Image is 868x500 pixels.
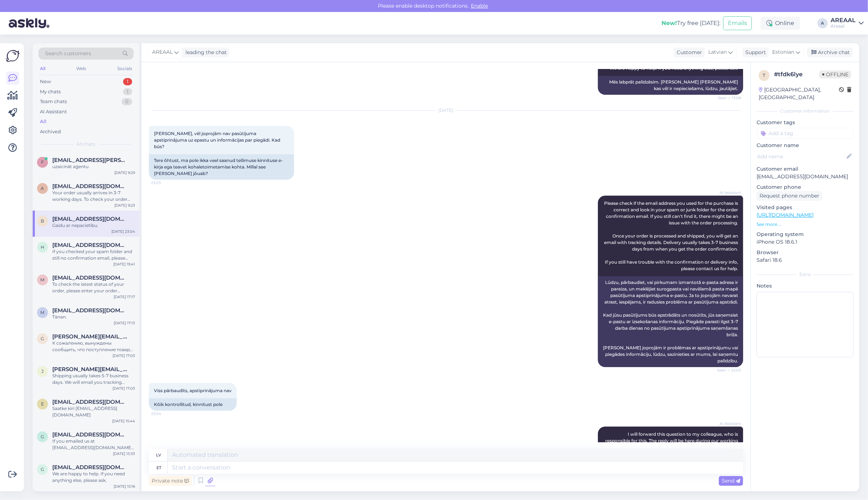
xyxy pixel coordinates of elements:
[149,398,237,411] div: Kõik kontrollitud, kinnitust pole
[156,462,161,474] div: et
[757,191,822,201] div: Request phone number
[807,48,853,57] div: Archive chat
[757,249,853,256] p: Browser
[674,49,702,56] div: Customer
[52,163,135,170] div: uzaicināt aģentu
[52,405,135,418] div: Saatke kiri [EMAIL_ADDRESS][DOMAIN_NAME]
[40,118,46,125] div: All
[742,49,766,56] div: Support
[114,320,135,326] div: [DATE] 17:13
[757,204,853,211] p: Visited pages
[714,367,741,373] span: Seen ✓ 23:03
[757,142,853,149] p: Customer name
[52,399,128,405] span: erikpetrov23@gmail.com
[52,222,135,229] div: Gaidu ar nepacietību.
[41,218,44,224] span: b
[723,16,752,30] button: Emails
[52,314,135,320] div: Tänan.
[831,17,864,29] a: AREAALAreaal
[122,98,132,105] div: 0
[714,95,741,101] span: Seen ✓ 13:08
[40,78,51,85] div: New
[113,386,135,391] div: [DATE] 17:03
[757,119,853,126] p: Customer tags
[154,131,281,149] span: [PERSON_NAME], vēl joprojām nav pasūtijuma apstiprinājuma uz epastu un informācijas par piegādi. ...
[763,73,766,78] span: t
[757,282,853,290] p: Notes
[149,154,294,180] div: Tere õhtust, ma pole ikka veel saanud tellimuse kinnituse e-kirja ega teavet kohaletoimetamise ko...
[52,373,135,386] div: Shipping usually takes 5-7 business days. We will email you tracking details when it ships. For m...
[661,20,677,27] b: New!
[757,212,814,218] a: [URL][DOMAIN_NAME]
[757,231,853,238] p: Operating system
[45,50,91,57] span: Search customers
[52,183,128,190] span: alis.sults@mail.ee
[183,49,227,56] div: leading the chat
[149,476,192,486] div: Private note
[156,449,162,461] div: lv
[41,310,45,315] span: m
[757,108,853,114] div: Customer information
[40,108,67,115] div: AI Assistant
[757,173,853,180] p: [EMAIL_ADDRESS][DOMAIN_NAME]
[52,340,135,353] div: К сожалению, вынуждены сообщить, что поступление товара Philips HX3826/33 на наш склад в настояще...
[708,48,727,56] span: Latvian
[52,248,135,261] div: If you checked your spam folder and still no confirmation email, please contact us for help. Send...
[757,238,853,246] p: iPhone OS 18.6.1
[759,86,839,101] div: [GEOGRAPHIC_DATA], [GEOGRAPHIC_DATA]
[714,190,741,195] span: AI Assistant
[41,467,44,472] span: g
[772,48,794,56] span: Estonian
[761,17,800,30] div: Online
[123,78,132,85] div: 1
[40,128,61,135] div: Archived
[113,451,135,456] div: [DATE] 15:33
[114,484,135,489] div: [DATE] 15:16
[604,200,739,271] span: Please check if the email address you used for the purchase is correct and look in your spam or j...
[605,431,739,450] span: I will forward this question to my colleague, who is responsible for this. The reply will be here...
[52,281,135,294] div: To check the latest status of your order, please enter your order number and email on one of thes...
[41,369,44,374] span: j
[41,336,44,341] span: g
[757,183,853,191] p: Customer phone
[714,421,741,426] span: AI Assistant
[469,3,490,9] span: Enable
[757,165,853,173] p: Customer email
[151,180,178,186] span: 23:03
[722,477,740,484] span: Send
[41,159,44,165] span: f
[113,261,135,267] div: [DATE] 19:41
[52,333,128,340] span: galina.gallit@gmail.com
[112,418,135,424] div: [DATE] 15:44
[831,17,856,23] div: AREAAL
[154,388,232,393] span: Viss pārbaudīts, apstiprinājuma nav
[114,203,135,208] div: [DATE] 9:23
[111,229,135,234] div: [DATE] 23:04
[831,23,856,29] div: Areaal
[757,221,853,228] p: See more ...
[52,471,135,484] div: We are happy to help. If you need anything else, please ask.
[151,411,178,416] span: 23:04
[41,434,44,439] span: g
[41,277,45,282] span: m
[661,19,720,28] div: Try free [DATE]:
[52,464,128,471] span: gregorykalugin2002@gmail.com
[52,190,135,203] div: Your order usually arrives in 3-7 working days. To check your order status, please use your order...
[598,276,743,367] div: Lūdzu, pārbaudiet, vai pirkumam izmantotā e-pasta adrese ir pareiza, un meklējiet surogpasta vai ...
[6,49,20,63] img: Askly Logo
[77,141,95,147] span: All chats
[52,307,128,314] span: mariliis89.lepist@gmail.com
[114,294,135,300] div: [DATE] 17:17
[757,256,853,264] p: Safari 18.6
[818,18,828,28] div: A
[52,242,128,248] span: helenez@hot.ee
[149,107,743,114] div: [DATE]
[152,48,173,56] span: AREAAL
[52,157,128,163] span: fedorenko.zane@gmail.com
[75,64,88,73] div: Web
[41,244,44,250] span: h
[116,64,134,73] div: Socials
[38,64,47,73] div: All
[41,401,44,407] span: e
[819,70,851,78] span: Offline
